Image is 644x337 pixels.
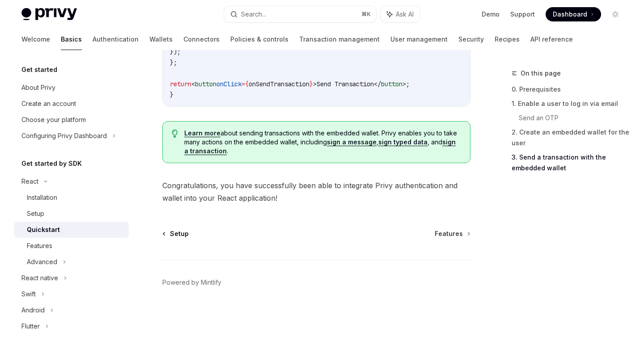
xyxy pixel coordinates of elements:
div: Features [27,240,52,251]
span: onSendTransaction [249,80,309,88]
div: Android [21,305,45,316]
a: Support [510,10,535,19]
a: Wallets [149,29,173,50]
span: button [195,80,216,88]
svg: Tip [172,130,178,138]
span: Setup [170,229,189,238]
a: Authentication [93,29,139,50]
a: Choose your platform [14,112,129,128]
div: About Privy [21,82,55,93]
span: > [313,80,317,88]
a: 2. Create an embedded wallet for the user [512,125,630,150]
a: sign typed data [378,138,428,146]
div: Advanced [27,257,57,267]
span: Features [435,229,463,238]
a: Security [458,29,484,50]
span: > [402,80,406,88]
div: Installation [27,192,57,203]
span: return [170,80,191,88]
h5: Get started [21,64,57,75]
div: React native [21,273,58,283]
span: Send Transaction [317,80,374,88]
a: sign a message [327,138,377,146]
div: Search... [241,9,266,20]
h5: Get started by SDK [21,158,82,169]
a: 3. Send a transaction with the embedded wallet [512,150,630,175]
span: On this page [521,68,561,79]
span: button [381,80,402,88]
a: About Privy [14,80,129,96]
img: light logo [21,8,77,21]
a: 0. Prerequisites [512,82,630,97]
div: Setup [27,208,44,219]
div: Flutter [21,321,40,332]
a: Features [435,229,470,238]
span: { [245,80,249,88]
span: about sending transactions with the embedded wallet. Privy enables you to take many actions on th... [184,129,461,156]
button: Toggle dark mode [608,7,623,21]
a: Learn more [184,129,220,137]
span: < [191,80,195,88]
div: Create an account [21,98,76,109]
a: Create an account [14,96,129,112]
a: Connectors [183,29,220,50]
div: React [21,176,38,187]
a: Recipes [495,29,520,50]
span: Congratulations, you have successfully been able to integrate Privy authentication and wallet int... [162,179,470,204]
a: User management [390,29,448,50]
span: } [309,80,313,88]
span: Dashboard [553,10,587,19]
a: Welcome [21,29,50,50]
div: Choose your platform [21,114,86,125]
button: Search...⌘K [224,6,376,22]
a: Policies & controls [230,29,288,50]
a: Send an OTP [519,111,630,125]
a: 1. Enable a user to log in via email [512,97,630,111]
a: Setup [163,229,189,238]
a: API reference [530,29,573,50]
a: Transaction management [299,29,380,50]
div: Swift [21,289,36,299]
span: = [241,80,245,88]
span: ; [406,80,410,88]
span: </ [374,80,381,88]
span: } [170,91,174,99]
span: Ask AI [396,10,414,19]
div: Quickstart [27,224,60,235]
div: Configuring Privy Dashboard [21,131,107,141]
a: Basics [61,29,82,50]
span: }; [170,59,177,67]
a: Installation [14,190,129,206]
span: onClick [216,80,241,88]
a: Features [14,238,129,254]
button: Ask AI [381,6,420,22]
a: Demo [482,10,500,19]
a: Dashboard [546,7,601,21]
span: ⌘ K [361,11,371,18]
a: Quickstart [14,222,129,238]
a: Setup [14,206,129,222]
a: Powered by Mintlify [162,278,221,287]
span: }); [170,48,181,56]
